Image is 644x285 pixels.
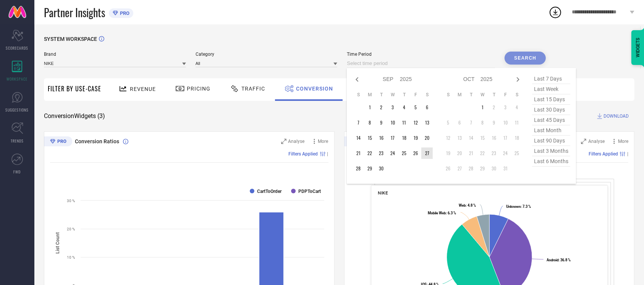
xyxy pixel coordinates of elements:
tspan: Unknown [506,204,521,209]
td: Sun Oct 05 2025 [442,117,454,128]
td: Wed Sep 03 2025 [387,102,398,113]
span: Filter By Use-Case [48,84,101,93]
td: Fri Sep 12 2025 [410,117,421,128]
span: Filters Applied [589,151,618,157]
td: Thu Oct 16 2025 [488,132,500,144]
th: Thursday [488,92,500,98]
span: Revenue [130,86,156,92]
td: Sun Sep 14 2025 [353,132,364,144]
td: Mon Oct 20 2025 [454,147,465,159]
span: last 90 days [532,136,570,146]
td: Thu Oct 09 2025 [488,117,500,128]
span: WORKSPACE [7,76,28,82]
span: last 7 days [532,74,570,84]
span: Conversion Widgets ( 3 ) [44,112,105,120]
td: Tue Sep 23 2025 [375,147,387,159]
td: Fri Sep 19 2025 [410,132,421,144]
td: Mon Oct 27 2025 [454,163,465,174]
td: Mon Oct 06 2025 [454,117,465,128]
td: Sat Oct 04 2025 [511,102,523,113]
text: 20 % [67,227,75,231]
td: Wed Oct 08 2025 [477,117,488,128]
td: Wed Oct 29 2025 [477,163,488,174]
tspan: Web [459,203,466,207]
svg: Zoom [281,139,286,144]
th: Sunday [353,92,364,98]
text: : 6.3 % [428,211,456,215]
span: Time Period [347,52,495,57]
span: Partner Insights [44,5,105,20]
th: Friday [500,92,511,98]
td: Mon Oct 13 2025 [454,132,465,144]
div: Premium [44,136,72,148]
td: Thu Oct 30 2025 [488,163,500,174]
td: Tue Oct 28 2025 [465,163,477,174]
span: last 30 days [532,105,570,115]
span: | [327,151,328,157]
span: last 45 days [532,115,570,125]
span: More [618,139,628,144]
span: last 3 months [532,146,570,156]
span: Category [196,52,338,57]
td: Sun Sep 28 2025 [353,163,364,174]
td: Thu Sep 25 2025 [398,147,410,159]
td: Sat Oct 25 2025 [511,147,523,159]
tspan: List Count [55,232,60,254]
td: Mon Sep 15 2025 [364,132,375,144]
td: Sun Sep 21 2025 [353,147,364,159]
span: Analyse [288,139,305,144]
th: Wednesday [477,92,488,98]
td: Mon Sep 29 2025 [364,163,375,174]
span: SCORECARDS [6,45,29,51]
span: DOWNLOAD [604,112,629,120]
span: last month [532,125,570,136]
text: 10 % [67,255,75,259]
span: last 6 months [532,156,570,167]
td: Wed Sep 17 2025 [387,132,398,144]
th: Tuesday [375,92,387,98]
td: Thu Oct 02 2025 [488,102,500,113]
td: Fri Oct 31 2025 [500,163,511,174]
text: : 36.8 % [547,258,571,262]
td: Tue Sep 16 2025 [375,132,387,144]
div: Next month [513,75,523,84]
span: Traffic [241,86,265,92]
td: Sun Sep 07 2025 [353,117,364,128]
text: 30 % [67,199,75,203]
span: TRENDS [11,138,24,144]
span: Conversion [296,86,333,92]
span: Filters Applied [289,151,318,157]
th: Thursday [398,92,410,98]
span: PRO [118,10,129,16]
td: Tue Sep 30 2025 [375,163,387,174]
th: Tuesday [465,92,477,98]
span: NIKE [378,190,388,196]
span: Pricing [187,86,210,92]
th: Monday [454,92,465,98]
span: Analyse [588,139,605,144]
td: Fri Oct 03 2025 [500,102,511,113]
td: Mon Sep 22 2025 [364,147,375,159]
td: Fri Sep 26 2025 [410,147,421,159]
th: Saturday [511,92,523,98]
td: Fri Sep 05 2025 [410,102,421,113]
span: SYSTEM WORKSPACE [44,36,97,42]
td: Thu Oct 23 2025 [488,147,500,159]
td: Tue Sep 09 2025 [375,117,387,128]
td: Fri Oct 17 2025 [500,132,511,144]
svg: Zoom [581,139,586,144]
td: Tue Oct 07 2025 [465,117,477,128]
td: Sun Oct 26 2025 [442,163,454,174]
td: Sat Oct 18 2025 [511,132,523,144]
td: Wed Oct 15 2025 [477,132,488,144]
td: Thu Sep 04 2025 [398,102,410,113]
span: More [318,139,328,144]
td: Fri Oct 10 2025 [500,117,511,128]
td: Sat Oct 11 2025 [511,117,523,128]
td: Wed Sep 10 2025 [387,117,398,128]
td: Sun Oct 19 2025 [442,147,454,159]
text: : 4.8 % [459,203,476,207]
th: Wednesday [387,92,398,98]
td: Tue Sep 02 2025 [375,102,387,113]
th: Monday [364,92,375,98]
